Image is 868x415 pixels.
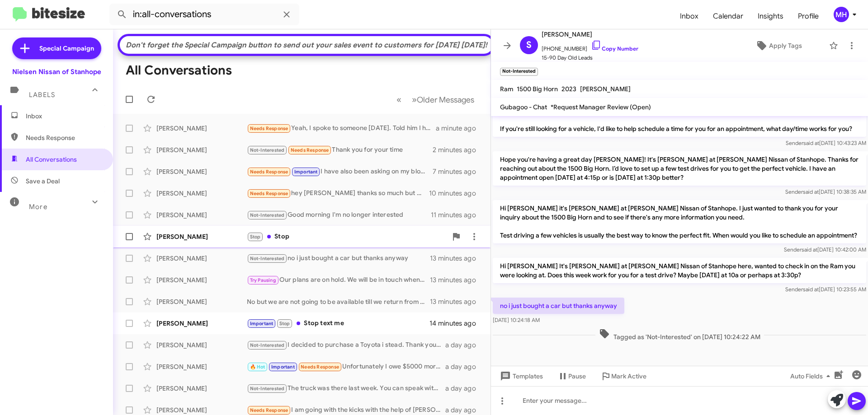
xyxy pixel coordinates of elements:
[247,297,430,306] div: No but we are not going to be available till we return from our trip sometime beginning of Nov.
[156,254,247,263] div: [PERSON_NAME]
[247,123,436,134] div: Yeah, I spoke to someone [DATE]. Told him I have his contact when I'm ready to purchase. I'll cal...
[247,232,447,242] div: Stop
[786,140,866,146] span: Sender [DATE] 10:43:23 AM
[500,85,513,93] span: Ram
[29,91,55,99] span: Labels
[156,340,247,350] div: [PERSON_NAME]
[250,212,285,218] span: Not-Interested
[750,3,791,29] a: Insights
[791,3,826,29] span: Profile
[271,364,295,370] span: Important
[673,3,706,29] a: Inbox
[156,124,247,133] div: [PERSON_NAME]
[247,167,433,177] div: I have also been asking on my blog if other people have had issues, I don't seem to be the only o...
[156,167,247,176] div: [PERSON_NAME]
[156,297,247,306] div: [PERSON_NAME]
[412,94,417,105] span: »
[247,383,445,394] div: The truck was there last week. You can speak with [PERSON_NAME] and if you need to see it again, ...
[247,210,431,220] div: Good morning I'm no longer interested
[247,340,445,350] div: I decided to purchase a Toyota i stead. Thank you anyway
[430,297,483,306] div: 13 minutes ago
[433,145,483,154] div: 2 minutes ago
[417,95,474,105] span: Older Messages
[250,169,288,175] span: Needs Response
[430,254,483,263] div: 13 minutes ago
[493,317,540,323] span: [DATE] 10:24:18 AM
[732,37,825,54] button: Apply Tags
[493,258,866,283] p: Hi [PERSON_NAME] It's [PERSON_NAME] at [PERSON_NAME] Nissan of Stanhope here, wanted to check in ...
[500,68,538,76] small: Not-Interested
[790,368,834,384] span: Auto Fields
[294,169,318,175] span: Important
[803,188,819,195] span: said at
[250,147,285,153] span: Not-Interested
[591,45,638,52] a: Copy Number
[785,188,866,195] span: Sender [DATE] 10:38:35 AM
[433,167,483,176] div: 7 minutes ago
[250,126,288,131] span: Needs Response
[250,277,276,283] span: Try Pausing
[500,103,547,111] span: Gubagoo - Chat
[611,368,646,384] span: Mark Active
[561,85,576,93] span: 2023
[785,286,866,293] span: Sender [DATE] 10:23:55 AM
[498,368,543,384] span: Templates
[291,147,329,153] span: Needs Response
[247,253,430,264] div: no i just bought a car but thanks anyway
[109,4,299,25] input: Search
[156,384,247,393] div: [PERSON_NAME]
[247,145,433,155] div: Thank you for your time
[250,321,274,326] span: Important
[431,210,483,219] div: 11 minutes ago
[595,328,764,341] span: Tagged as 'Not-Interested' on [DATE] 10:24:22 AM
[124,41,489,50] div: Don't forget the Special Campaign button to send out your sales event to customers for [DATE] [DA...
[26,133,103,142] span: Needs Response
[580,85,631,93] span: [PERSON_NAME]
[769,37,802,54] span: Apply Tags
[542,40,638,53] span: [PHONE_NUMBER]
[156,232,247,241] div: [PERSON_NAME]
[706,3,750,29] a: Calendar
[250,234,261,240] span: Stop
[26,155,77,164] span: All Conversations
[826,7,858,22] button: MH
[445,362,483,371] div: a day ago
[301,364,339,370] span: Needs Response
[396,94,401,105] span: «
[26,112,103,121] span: Inbox
[517,85,558,93] span: 1500 Big Horn
[156,319,247,328] div: [PERSON_NAME]
[542,53,638,62] span: 15-90 Day Old Leads
[445,384,483,393] div: a day ago
[156,210,247,219] div: [PERSON_NAME]
[391,90,407,109] button: Previous
[247,275,430,285] div: Our plans are on hold. We will be in touch when we are ready.
[568,368,586,384] span: Pause
[491,368,550,384] button: Templates
[803,286,819,293] span: said at
[550,368,593,384] button: Pause
[429,189,483,198] div: 10 minutes ago
[12,37,101,59] a: Special Campaign
[156,145,247,154] div: [PERSON_NAME]
[445,406,483,415] div: a day ago
[406,90,480,109] button: Next
[429,319,483,328] div: 14 minutes ago
[156,275,247,284] div: [PERSON_NAME]
[247,318,429,329] div: Stop text me
[593,368,654,384] button: Mark Active
[392,90,480,109] nav: Page navigation example
[250,364,265,370] span: 🔥 Hot
[250,342,285,348] span: Not-Interested
[493,151,866,186] p: Hope you're having a great day [PERSON_NAME]! It's [PERSON_NAME] at [PERSON_NAME] Nissan of Stanh...
[26,177,60,186] span: Save a Deal
[279,321,290,326] span: Stop
[247,188,429,199] div: hey [PERSON_NAME] thanks so much but unfortunately im not in the market to buy a new car right no...
[783,368,841,384] button: Auto Fields
[126,63,232,78] h1: All Conversations
[250,386,285,392] span: Not-Interested
[39,44,94,53] span: Special Campaign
